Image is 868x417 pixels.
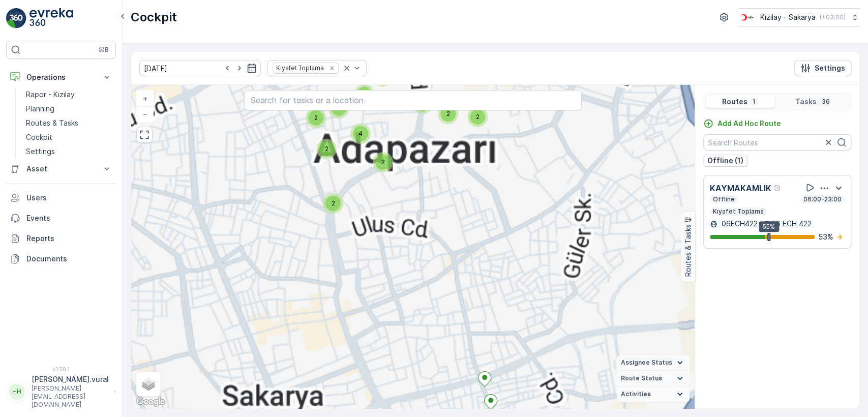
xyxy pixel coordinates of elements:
div: Remove Kıyafet Toplama [326,64,338,72]
img: Google [134,395,167,408]
a: Zoom Out [137,106,153,122]
div: HH [9,383,25,400]
p: ( +03:00 ) [820,13,846,21]
span: 2 [381,158,385,166]
a: Planning [22,102,116,116]
p: Kızılay - Sakarya [760,12,816,22]
p: 53 % [819,232,833,242]
div: 2 [373,152,393,172]
div: 2 [316,139,337,159]
div: 2 [467,107,488,127]
a: Zoom In [137,91,153,106]
p: ⌘B [99,46,109,54]
p: Planning [26,104,54,114]
p: Tasks [795,97,816,107]
p: Cockpit [26,132,52,142]
p: Documents [26,254,112,264]
p: [PERSON_NAME][EMAIL_ADDRESS][DOMAIN_NAME] [32,384,109,409]
p: Operations [26,72,96,82]
a: Layers [137,373,160,395]
p: Routes & Tasks [683,225,693,277]
div: 2 [323,193,343,214]
span: 2 [314,114,318,122]
p: Offline (1) [707,156,743,166]
div: Help Tooltip Icon [773,184,782,192]
p: Add Ad Hoc Route [717,118,781,129]
button: Asset [6,159,116,179]
p: 06ECH422 [720,219,758,229]
p: Cockpit [131,9,177,25]
span: 2 [325,145,328,153]
span: 2 [476,113,480,121]
p: Settings [26,146,55,157]
input: Search Routes [703,134,851,151]
a: Cockpit [22,130,116,144]
span: + [143,94,147,103]
p: Asset [26,164,96,174]
summary: Assignee Status [617,355,690,371]
div: Kıyafet Toplama [273,63,325,73]
span: v 1.50.1 [6,366,116,372]
p: Rapor - Kızılay [26,90,75,100]
button: Settings [794,60,851,76]
p: 06 ECH 422 [771,219,812,229]
p: Routes & Tasks [26,118,78,128]
button: Operations [6,67,116,87]
span: 2 [446,110,450,117]
a: Open this area in Google Maps (opens a new window) [134,395,167,408]
p: 06:00-23:00 [802,195,843,203]
input: Search for tasks or a location [244,90,582,110]
div: 2 [328,98,349,118]
p: Routes [722,97,747,107]
p: Kıyafet Toplama [712,207,765,216]
img: k%C4%B1z%C4%B1lay_DTAvauz.png [738,12,756,23]
a: Routes & Tasks [22,116,116,130]
p: Reports [26,233,112,244]
span: Assignee Status [621,359,672,367]
p: Settings [815,63,845,73]
p: Offline [712,195,736,203]
p: [PERSON_NAME].vural [32,374,109,384]
span: Activities [621,390,651,398]
div: 55% [759,221,779,232]
span: 2 [332,199,335,207]
a: Documents [6,249,116,269]
div: 2 [412,94,433,114]
a: Rapor - Kızılay [22,87,116,102]
a: Settings [22,144,116,159]
p: 1 [752,98,757,106]
summary: Route Status [617,371,690,386]
summary: Activities [617,386,690,402]
p: Users [26,193,112,203]
a: Reports [6,228,116,249]
input: dd/mm/yyyy [139,60,261,76]
div: 4 [350,124,371,144]
a: Users [6,188,116,208]
button: Offline (1) [703,155,747,167]
div: 2 [438,104,458,124]
p: KAYMAKAMLIK [710,182,771,194]
img: logo_light-DOdMpM7g.png [29,8,73,28]
p: Events [26,213,112,223]
a: Add Ad Hoc Route [703,118,781,129]
span: − [143,109,148,118]
img: logo [6,8,26,28]
p: 36 [820,98,830,106]
div: 2 [306,108,326,128]
span: 4 [358,130,363,137]
a: Events [6,208,116,228]
button: Kızılay - Sakarya(+03:00) [738,8,860,26]
button: HH[PERSON_NAME].vural[PERSON_NAME][EMAIL_ADDRESS][DOMAIN_NAME] [6,374,116,409]
span: Route Status [621,374,662,382]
